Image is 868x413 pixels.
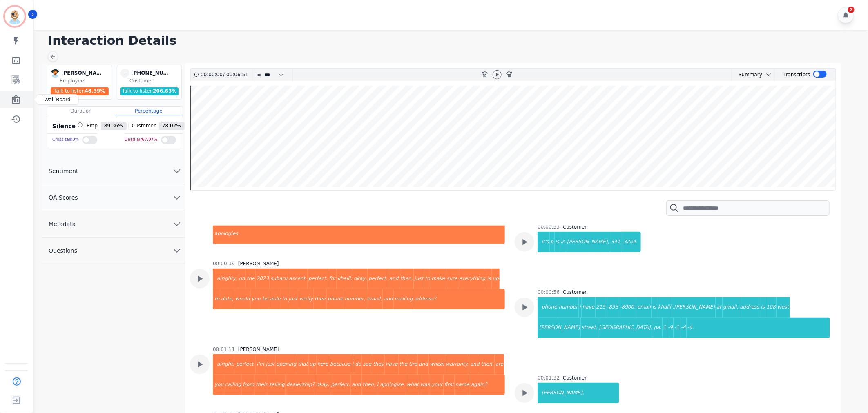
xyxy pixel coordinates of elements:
[238,346,279,353] div: [PERSON_NAME]
[762,71,772,78] button: chevron down
[480,354,495,375] div: then,
[270,269,288,289] div: subaru
[674,318,680,338] div: -1
[362,354,372,375] div: see
[214,375,224,395] div: you
[269,289,281,309] div: able
[538,383,619,403] div: [PERSON_NAME],
[446,269,458,289] div: sure
[288,289,299,309] div: just
[213,346,235,353] div: 00:01:11
[723,297,739,318] div: gmail.
[445,354,470,375] div: warranty.
[394,289,413,309] div: mailing
[353,269,368,289] div: okay,
[225,69,247,81] div: 00:06:51
[61,69,102,78] div: [PERSON_NAME]
[85,88,105,94] span: 48.39 %
[51,122,83,130] div: Silence
[309,354,317,375] div: up
[214,269,238,289] div: alrighty,
[732,69,762,81] div: Summary
[716,297,722,318] div: at
[115,107,182,115] div: Percentage
[538,289,560,295] div: 00:00:56
[619,297,637,318] div: -8900.
[372,354,385,375] div: they
[125,134,158,146] div: Dead air 67.07 %
[406,375,419,395] div: what
[606,297,619,318] div: -833
[429,354,445,375] div: wheel
[538,297,558,318] div: phone
[419,375,431,395] div: was
[234,289,251,309] div: would
[486,269,492,289] div: is
[563,289,587,295] div: Customer
[538,232,550,252] div: it's
[560,232,566,252] div: in
[653,318,663,338] div: pa,
[172,166,182,176] svg: chevron down
[329,354,351,375] div: because
[288,269,308,289] div: ascent.
[413,289,505,309] div: address?
[42,193,85,202] span: QA Scores
[424,269,431,289] div: to
[581,318,598,338] div: street,
[242,375,255,395] div: from
[256,269,270,289] div: 2023
[598,318,653,338] div: [GEOGRAPHIC_DATA],
[172,219,182,229] svg: chevron down
[42,238,185,264] button: Questions chevron down
[330,375,351,395] div: perfect.
[129,122,159,130] span: Customer
[418,354,429,375] div: and
[385,354,398,375] div: have
[657,297,672,318] div: khalil
[566,232,610,252] div: [PERSON_NAME],
[235,354,256,375] div: perfect.
[52,134,79,146] div: Cross talk 0 %
[246,269,256,289] div: the
[276,354,297,375] div: opening
[129,78,180,84] div: Customer
[317,354,329,375] div: here
[687,318,830,338] div: -4.
[492,269,500,289] div: up
[286,375,315,395] div: dealership?
[455,375,470,395] div: name
[42,184,185,211] button: QA Scores chevron down
[444,375,455,395] div: first
[652,297,657,318] div: is
[327,289,344,309] div: phone
[376,375,379,395] div: i
[414,269,424,289] div: just
[388,269,399,289] div: and
[153,88,176,94] span: 206.63 %
[538,375,560,381] div: 00:01:32
[555,232,560,252] div: is
[48,33,860,48] h1: Interaction Details
[470,375,505,395] div: again?
[351,354,354,375] div: i
[214,224,505,244] div: apologies.
[201,69,250,81] div: /
[680,318,687,338] div: -4
[120,87,179,95] div: Talk to listen
[201,69,223,81] div: 00:00:00
[251,289,261,309] div: you
[120,69,129,78] span: -
[214,354,235,375] div: alright,
[765,297,777,318] div: 108
[337,269,353,289] div: khalil.
[238,260,279,267] div: [PERSON_NAME]
[610,232,621,252] div: 341
[261,289,269,309] div: be
[328,269,337,289] div: for
[596,297,607,318] div: 215
[579,297,582,318] div: i
[42,220,82,228] span: Metadata
[354,354,362,375] div: do
[563,375,587,381] div: Customer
